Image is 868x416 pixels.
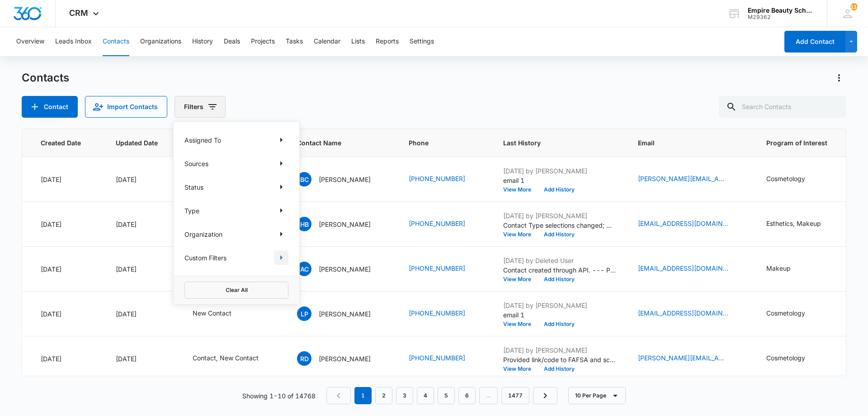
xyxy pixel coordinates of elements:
div: [DATE] [41,354,94,363]
a: [PERSON_NAME][EMAIL_ADDRESS][PERSON_NAME][DOMAIN_NAME] [638,353,728,363]
button: Add Contact [784,31,845,53]
button: Add History [538,277,581,282]
span: Last History [503,138,603,148]
a: [PHONE_NUMBER] [409,308,465,318]
div: Contact Name - Brooke CHENARD - Select to Edit Field [297,172,387,186]
p: Contact Type selections changed; New Contact was added. [503,220,616,230]
div: Phone - +16034097302 - Select to Edit Field [409,263,481,274]
div: Email - spendwell1975@gmail.com - Select to Edit Field [638,263,745,274]
div: Email - hannahbrennan00@gmail.com - Select to Edit Field [638,219,745,230]
a: Page 6 [458,387,476,404]
div: Phone - (603) 406-4673 - Select to Edit Field [409,353,481,364]
button: Add History [538,366,581,372]
button: Leads Inbox [55,27,92,56]
p: Type [184,206,199,215]
button: Projects [251,27,275,56]
p: email 1 [503,310,616,320]
span: Email [638,138,731,148]
button: Lists [351,27,365,56]
a: Page 2 [375,387,392,404]
button: Overview [16,27,44,56]
button: Show Organization filters [274,227,288,241]
button: Actions [832,71,846,85]
a: [PHONE_NUMBER] [409,263,465,273]
span: LP [297,306,311,321]
p: Showing 1-10 of 14768 [242,391,316,401]
button: View More [503,232,538,237]
div: Contact Name - Rachel Dalphond - Select to Edit Field [297,351,387,366]
div: Phone - (603) 489-3476 - Select to Edit Field [409,219,481,230]
nav: Pagination [326,387,557,404]
div: Program of Interest - Cosmetology - Select to Edit Field [766,308,821,319]
span: AC [297,262,311,276]
p: Status [184,182,203,192]
div: Contact Name - Lauren Ploss - Select to Edit Field [297,306,387,321]
div: notifications count [850,3,858,10]
a: Next Page [533,387,557,404]
button: Show Sources filters [274,156,288,171]
button: View More [503,187,538,192]
div: Email - laurenploss14@gmail.com - Select to Edit Field [638,308,745,319]
a: [PHONE_NUMBER] [409,219,465,228]
div: Contact Name - Hannah Brennan - Select to Edit Field [297,217,387,231]
button: Reports [376,27,399,56]
div: [DATE] [116,354,171,363]
div: [DATE] [116,220,171,229]
div: [DATE] [116,175,171,184]
button: Show Custom Filters filters [274,250,288,265]
button: 10 Per Page [568,387,626,404]
button: Clear All [184,282,288,299]
p: [PERSON_NAME] [319,354,371,363]
p: Provided link/code to FAFSA and scholarship opps. Course outline and FA by program. 2025 and 2026... [503,355,616,364]
input: Search Contacts [719,96,846,118]
button: Deals [224,27,240,56]
button: Add History [538,187,581,192]
span: Contact Name [297,138,374,148]
button: Contacts [103,27,129,56]
a: Page 5 [438,387,455,404]
div: Program of Interest - Makeup - Select to Edit Field [766,263,807,274]
button: Settings [410,27,434,56]
a: [PERSON_NAME][EMAIL_ADDRESS][PERSON_NAME][DOMAIN_NAME] [638,174,728,183]
button: View More [503,277,538,282]
div: Program of Interest - Cosmetology - Select to Edit Field [766,174,821,185]
span: HB [297,217,311,231]
span: Updated Date [116,138,158,148]
h1: Contacts [22,71,69,85]
button: Add History [538,232,581,237]
p: [DATE] by [PERSON_NAME] [503,345,616,355]
div: Cosmetology [766,174,805,183]
a: Page 4 [417,387,434,404]
button: History [192,27,213,56]
button: Tasks [286,27,303,56]
p: [DATE] by [PERSON_NAME] [503,301,616,310]
p: [PERSON_NAME] [319,220,371,229]
p: [PERSON_NAME] [319,309,371,319]
div: account name [748,7,814,14]
div: [DATE] [116,264,171,274]
p: [DATE] by [PERSON_NAME] [503,166,616,176]
p: [DATE] by [PERSON_NAME] [503,211,616,220]
a: Page 1477 [501,387,529,404]
p: Sources [184,159,208,168]
div: Contact Type - Contact, New Contact - Select to Edit Field [193,353,275,364]
a: Page 3 [396,387,413,404]
button: Show Status filters [274,180,288,194]
span: 118 [850,3,858,10]
div: Contact Name - Angela Colson - Select to Edit Field [297,262,387,276]
div: Contact Type - New Contact - Select to Edit Field [193,308,248,319]
p: Custom Filters [184,253,226,263]
span: RD [297,351,311,366]
p: [PERSON_NAME] [319,264,371,274]
button: Add History [538,321,581,327]
div: New Contact [193,308,231,318]
div: Phone - (603) 560-3866 - Select to Edit Field [409,174,481,185]
div: Phone - (603) 391-7696 - Select to Edit Field [409,308,481,319]
p: Organization [184,230,222,239]
span: Created Date [41,138,81,148]
div: account id [748,14,814,20]
a: [EMAIL_ADDRESS][DOMAIN_NAME] [638,219,728,228]
button: View More [503,366,538,372]
button: Organizations [140,27,181,56]
button: Add Contact [22,96,78,118]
